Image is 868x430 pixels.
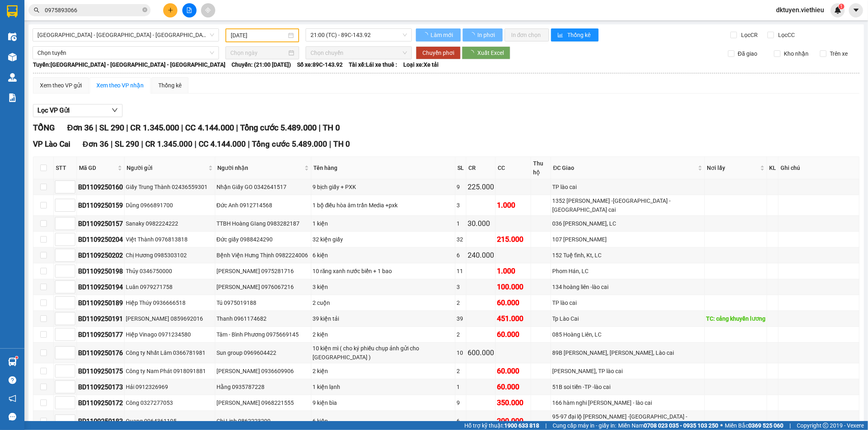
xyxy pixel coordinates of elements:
strong: 1900 633 818 [504,422,539,429]
span: Chọn tuyến [37,47,214,59]
div: 51B soi tiền -TP -lào cai [552,382,703,391]
td: BD1109250176 [77,343,125,363]
button: aim [201,3,215,17]
div: TC: cảng khuyến lương [706,314,765,323]
div: 2 kiện [313,330,454,339]
div: 10 [457,348,465,357]
span: Thống kê [568,30,592,39]
div: 10 răng xanh nước biển + 1 bao [313,267,454,276]
div: Đức giấy 0988424290 [216,235,310,244]
div: Hải 0912326969 [126,382,214,391]
div: 95-97 đại lộ [PERSON_NAME] -[GEOGRAPHIC_DATA] -[GEOGRAPHIC_DATA] cai [552,412,703,430]
div: 60.000 [497,365,529,377]
span: aim [205,7,211,13]
input: 11/09/2025 [231,31,286,40]
span: In phơi [477,30,496,39]
span: Lọc CR [738,30,759,39]
span: | [789,421,791,430]
div: 085 Hoàng Liên, LC [552,330,703,339]
div: Chị Hương 0985303102 [126,251,214,260]
span: Chọn chuyến [310,47,407,59]
span: Loại xe: Xe tải [403,60,439,69]
div: BD1109250183 [78,416,123,426]
div: Thống kê [158,81,181,90]
strong: 0708 023 035 - 0935 103 250 [644,422,718,429]
span: Đơn 36 [83,139,109,149]
th: STT [54,157,77,179]
span: VP Lào Cai [33,139,70,149]
button: Lọc VP Gửi [33,104,122,117]
span: Chuyến: (21:00 [DATE]) [232,60,291,69]
th: KL [767,157,778,179]
div: Bệnh Viện Hưng Thịnh 0982224006 [216,251,310,260]
div: Nhận Giấy GO 0342641517 [216,182,310,191]
img: warehouse-icon [8,73,17,82]
div: 2 [457,367,465,376]
span: close-circle [142,7,147,14]
div: 166 hàm nghi [PERSON_NAME] - lào cai [552,398,703,407]
div: BD1109250191 [78,314,123,324]
span: TH 0 [323,123,340,132]
div: 1352 [PERSON_NAME] -[GEOGRAPHIC_DATA] - [GEOGRAPHIC_DATA] cai [552,196,703,214]
div: Tp Lào Cai [552,314,703,323]
span: | [141,139,143,149]
button: Xuất Excel [462,46,510,59]
div: 1 kiện [313,219,454,228]
div: BD1109250159 [78,200,123,211]
div: BD1109250175 [78,366,123,376]
div: 39 [457,314,465,323]
span: Hà Nội - Lào Cai - Sapa [37,29,214,41]
div: Hằng 0935787228 [216,382,310,391]
span: copyright [823,423,829,428]
span: Tài xế: Lái xe thuê : [349,60,397,69]
div: 2 kiện [313,367,454,376]
strong: 0369 525 060 [748,422,783,429]
div: Hiệp Thúy 0936666518 [126,298,214,307]
img: solution-icon [8,93,17,102]
div: 32 kiện giấy [313,235,454,244]
span: down [112,107,118,113]
span: SL 290 [99,123,124,132]
div: [PERSON_NAME] 0976067216 [216,282,310,291]
div: BD1109250204 [78,235,123,245]
th: Thu hộ [531,157,551,179]
span: Người gửi [127,163,207,172]
div: 6 kiện [313,417,454,426]
div: 60.000 [497,297,529,308]
div: 9 bịch giấy + PXK [313,182,454,191]
div: 1.000 [497,265,529,277]
span: close-circle [142,7,147,12]
div: 1.000 [497,200,529,211]
span: Miền Bắc [725,421,783,430]
th: Tên hàng [311,157,455,179]
span: | [319,123,321,132]
div: 3 [457,282,465,291]
div: 6 [457,251,465,260]
td: BD1109250157 [77,216,125,232]
div: Chị Linh 0862223299 [216,417,310,426]
span: | [195,139,197,149]
div: 2 [457,298,465,307]
div: Việt Thành 0976813818 [126,235,214,244]
span: ⚪️ [720,424,723,427]
div: 3 [457,201,465,210]
img: icon-new-feature [834,7,842,14]
span: loading [469,32,476,38]
span: dktuyen.viethieu [770,5,831,15]
span: CR 1.345.000 [130,123,179,132]
div: 2 [457,330,465,339]
div: BD1109250160 [78,182,123,192]
span: TỔNG [33,123,55,132]
span: Nơi lấy [707,163,759,172]
span: | [95,123,97,132]
span: | [248,139,250,149]
div: Sanaky 0982224222 [126,219,214,228]
span: Số xe: 89C-143.92 [297,60,343,69]
div: Tú 0975019188 [216,298,310,307]
span: Lọc CC [775,30,796,39]
button: caret-down [849,3,863,17]
span: caret-down [853,7,860,14]
span: | [236,123,238,132]
span: question-circle [9,376,16,384]
span: 1 [840,4,843,9]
